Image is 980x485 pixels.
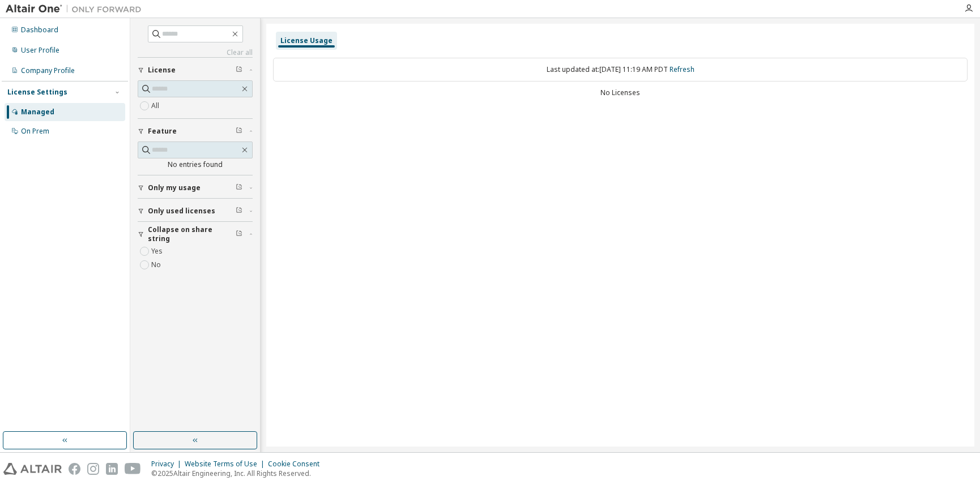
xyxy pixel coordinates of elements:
[148,183,201,192] span: Only my usage
[185,460,268,469] div: Website Terms of Use
[138,199,253,224] button: Only used licenses
[138,175,253,200] button: Only my usage
[273,88,968,97] div: No Licenses
[148,66,176,75] span: License
[21,25,58,35] div: Dashboard
[280,36,333,45] div: License Usage
[138,160,253,169] div: No entries found
[148,225,236,243] span: Collapse on share string
[7,88,67,97] div: License Settings
[138,222,253,247] button: Collapse on share string
[151,258,163,272] label: No
[148,207,215,216] span: Only used licenses
[236,183,242,192] span: Clear filter
[21,127,49,136] div: On Prem
[138,119,253,144] button: Feature
[138,48,253,57] a: Clear all
[69,463,80,475] img: facebook.svg
[151,460,185,469] div: Privacy
[3,463,62,475] img: altair_logo.svg
[21,66,75,75] div: Company Profile
[268,460,326,469] div: Cookie Consent
[151,244,165,258] label: Yes
[151,469,326,478] p: © 2025 Altair Engineering, Inc. All Rights Reserved.
[125,463,141,475] img: youtube.svg
[236,207,242,216] span: Clear filter
[236,230,242,239] span: Clear filter
[138,58,253,83] button: License
[21,46,59,55] div: User Profile
[6,3,147,15] img: Altair One
[236,127,242,136] span: Clear filter
[106,463,118,475] img: linkedin.svg
[236,66,242,75] span: Clear filter
[670,65,694,74] a: Refresh
[273,58,968,81] div: Last updated at: [DATE] 11:19 AM PDT
[21,108,54,117] div: Managed
[87,463,99,475] img: instagram.svg
[148,127,177,136] span: Feature
[151,99,161,113] label: All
